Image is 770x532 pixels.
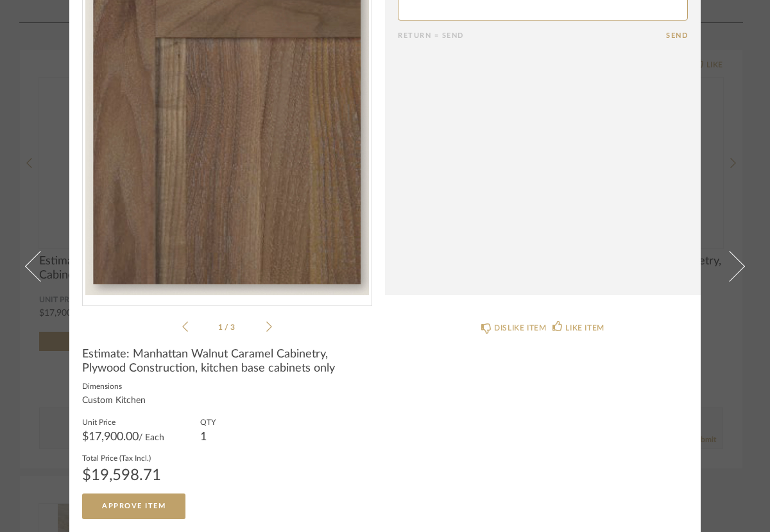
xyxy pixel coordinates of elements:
[218,323,225,331] span: 1
[398,31,666,40] div: Return = Send
[230,323,237,331] span: 3
[82,431,139,443] span: $17,900.00
[139,433,164,442] span: / Each
[82,416,164,427] label: Unit Price
[82,452,161,463] label: Total Price (Tax Incl.)
[102,502,166,510] span: Approve Item
[82,493,185,519] button: Approve Item
[666,31,688,40] button: Send
[82,381,146,391] label: Dimensions
[200,416,216,427] label: QTY
[82,468,161,483] div: $19,598.71
[82,347,372,375] span: Estimate: Manhattan Walnut Caramel Cabinetry, Plywood Construction, kitchen base cabinets only
[565,322,604,334] div: LIKE ITEM
[225,323,230,331] span: /
[494,322,546,334] div: DISLIKE ITEM
[82,396,146,406] div: Custom Kitchen
[200,432,216,442] div: 1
